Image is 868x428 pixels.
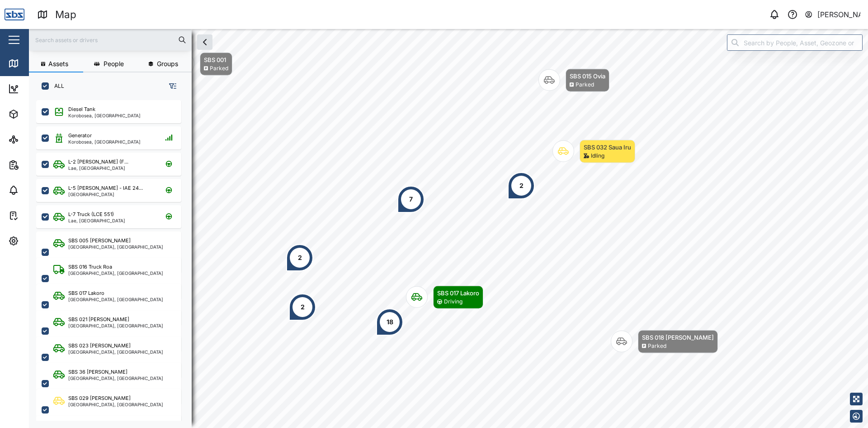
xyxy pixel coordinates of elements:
div: [GEOGRAPHIC_DATA], [GEOGRAPHIC_DATA] [68,271,163,275]
div: L-2 [PERSON_NAME] (F... [68,158,128,166]
div: Map marker [538,69,609,92]
div: Alarms [24,185,52,195]
div: Lae, [GEOGRAPHIC_DATA] [68,218,125,223]
div: [GEOGRAPHIC_DATA], [GEOGRAPHIC_DATA] [68,350,163,354]
canvas: Map [29,29,868,428]
div: Map marker [376,308,403,336]
div: Dashboard [24,84,64,94]
div: Generator [68,132,92,139]
div: 2 [298,253,302,263]
div: Map [55,7,76,23]
div: Parked [648,342,666,351]
div: Assets [24,109,52,119]
div: SBS 015 Ovia [570,72,605,81]
div: Driving [444,298,462,306]
div: SBS 018 [PERSON_NAME] [642,333,714,342]
div: 2 [519,181,524,191]
div: SBS 005 [PERSON_NAME] [68,237,131,245]
div: [GEOGRAPHIC_DATA], [GEOGRAPHIC_DATA] [68,376,163,380]
div: Map marker [552,140,635,163]
div: Map marker [611,330,718,353]
div: Map [24,58,44,68]
img: Main Logo [5,5,24,24]
div: SBS 021 [PERSON_NAME] [68,316,129,323]
div: 18 [387,317,393,327]
div: Settings [24,236,56,246]
div: L-7 Truck (LCE 551) [68,211,114,218]
div: [GEOGRAPHIC_DATA], [GEOGRAPHIC_DATA] [68,297,163,302]
span: People [104,61,124,67]
div: 2 [301,302,305,312]
div: Sites [24,135,45,144]
input: Search assets or drivers [34,33,186,47]
div: [PERSON_NAME] [817,9,861,20]
div: SBS 032 Saua Iru [584,143,631,152]
span: Groups [157,61,178,67]
div: SBS 017 Lakoro [437,289,479,298]
div: [GEOGRAPHIC_DATA], [GEOGRAPHIC_DATA] [68,402,163,407]
div: grid [36,97,191,421]
div: [GEOGRAPHIC_DATA] [68,192,143,197]
div: Tasks [24,211,48,221]
div: Korobosea, [GEOGRAPHIC_DATA] [68,139,141,144]
div: SBS 36 [PERSON_NAME] [68,368,127,376]
button: [PERSON_NAME] [804,8,861,21]
div: SBS 001 [204,55,228,64]
div: Lae, [GEOGRAPHIC_DATA] [68,166,128,170]
span: Assets [48,61,68,67]
div: Map marker [397,186,425,213]
div: Idling [591,152,604,160]
div: Korobosea, [GEOGRAPHIC_DATA] [68,113,141,118]
div: Parked [576,81,594,89]
input: Search by People, Asset, Geozone or Place [727,34,863,51]
div: L-5 [PERSON_NAME] - IAE 24... [68,184,143,192]
div: [GEOGRAPHIC_DATA], [GEOGRAPHIC_DATA] [68,323,163,328]
div: SBS 017 Lakoro [68,289,104,297]
div: Map marker [286,244,313,271]
div: SBS 029 [PERSON_NAME] [68,394,131,402]
div: 7 [409,194,413,204]
div: Parked [210,64,228,73]
div: Diesel Tank [68,106,95,113]
div: Map marker [508,172,535,199]
div: SBS 016 Truck Roa [68,263,112,271]
div: Map marker [289,293,316,321]
div: Map marker [406,286,483,309]
div: Map marker [173,53,232,76]
div: [GEOGRAPHIC_DATA], [GEOGRAPHIC_DATA] [68,245,163,249]
div: Reports [24,160,54,170]
div: SBS 023 [PERSON_NAME] [68,342,131,350]
label: ALL [49,82,64,90]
